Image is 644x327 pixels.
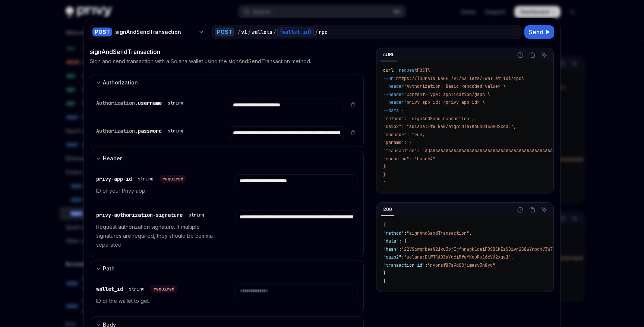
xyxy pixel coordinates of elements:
button: Expand input section [90,260,364,277]
button: Report incorrect code [515,205,525,215]
div: signAndSendTransaction [90,47,364,56]
button: Copy the contents from the code block [527,50,537,60]
span: \ [487,92,490,97]
div: wallet_id [96,285,177,294]
span: , [469,230,472,236]
div: privy-app-id [96,174,186,183]
p: Sign and send transaction with a Solana wallet using the signAndSendTransaction method. [90,58,311,65]
button: Send [524,25,554,39]
div: / [273,28,276,36]
span: --header [383,99,404,105]
input: Enter privy-app-id [236,174,357,187]
span: } [383,172,386,178]
button: Expand input section [90,74,364,91]
div: Authorization [103,78,138,87]
span: : [399,246,401,252]
button: Copy the contents from the code block [527,205,537,215]
span: --data [383,108,399,113]
span: POST [417,67,427,73]
div: cURL [381,50,397,59]
span: --header [383,92,404,97]
span: : [425,262,427,268]
div: signAndSendTransaction [115,28,195,36]
button: Delete item [348,102,357,108]
span: "22VS6wqrbeaN21ku3pjEjfnrWgk1deiFBSB1kZzS8ivr2G8wYmpdnV3W7oxpjFPGkt5bhvZvK1QBzuCfUPUYYFQq" [401,246,636,252]
span: "encoding": "base64" [383,156,435,162]
span: "signAndSendTransaction" [407,230,469,236]
span: 'Content-Type: application/json' [404,92,487,97]
span: { [383,222,386,228]
span: Send [529,28,543,36]
span: username [138,100,162,106]
span: } [383,278,386,284]
span: "params": { [383,140,412,145]
span: : { [399,238,407,244]
div: POST [215,28,234,36]
div: POST [92,28,112,36]
div: Authorization.username [96,99,186,108]
span: wallet_id [96,286,123,292]
div: / [237,28,240,36]
div: v1 [241,28,247,36]
input: Enter wallet_id [236,285,357,297]
span: privy-authorization-signature [96,212,183,218]
button: Expand input section [90,150,364,167]
span: \ [503,83,506,89]
button: Delete item [348,129,357,135]
span: \ [521,76,524,81]
span: "method" [383,230,404,236]
button: Report incorrect code [515,50,525,60]
span: https://[DOMAIN_NAME]/v1/wallets/{wallet_id}/rpc [396,76,521,81]
div: required [160,175,186,183]
span: "solana:EtWTRABZaYq6iMfeYKouRu166VU2xqa1" [404,254,511,260]
span: --request [394,67,417,73]
div: {wallet_id} [277,28,314,36]
button: Ask AI [539,50,549,60]
p: ID of your Privy app. [96,186,218,195]
span: : [401,254,404,260]
span: curl [383,67,394,73]
span: "nyorsf87s9d08jimesv3n8yq" [427,262,495,268]
div: / [248,28,251,36]
button: POSTsignAndSendTransaction [90,24,209,40]
p: Request authorization signature. If multiple signatures are required, they should be comma separa... [96,222,218,249]
input: Enter password [229,126,344,139]
span: "caip2": "solana:EtWTRABZaYq6iMfeYKouRu166VU2xqa1", [383,124,516,129]
div: wallets [252,28,272,36]
div: rpc [319,28,328,36]
span: privy-app-id [96,176,132,182]
span: } [383,270,386,276]
div: required [151,285,177,293]
div: Authorization.password [96,126,186,135]
span: "caip2" [383,254,401,260]
span: "sponsor": true, [383,132,425,138]
span: '{ [399,108,404,113]
span: "hash" [383,246,399,252]
div: Path [103,264,115,273]
span: 'Authorization: Basic <encoded-value>' [404,83,503,89]
span: : [404,230,407,236]
span: 'privy-app-id: <privy-app-id>' [404,99,482,105]
span: "method": "signAndSendTransaction", [383,116,474,122]
input: Enter username [229,99,344,111]
span: "transaction_id" [383,262,425,268]
span: --url [383,76,396,81]
div: Header [103,154,122,163]
span: password [138,128,162,134]
input: Enter privy-authorization-signature [236,211,357,223]
span: Authorization. [96,100,138,106]
p: ID of the wallet to get. [96,296,218,305]
div: / [315,28,318,36]
div: 200 [381,205,394,214]
span: , [511,254,514,260]
div: privy-authorization-signature [96,211,207,219]
span: \ [427,67,430,73]
span: ' [383,180,386,186]
span: "data" [383,238,399,244]
span: --header [383,83,404,89]
span: Authorization. [96,128,138,134]
button: Ask AI [539,205,549,215]
span: } [383,164,386,170]
span: \ [482,99,485,105]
